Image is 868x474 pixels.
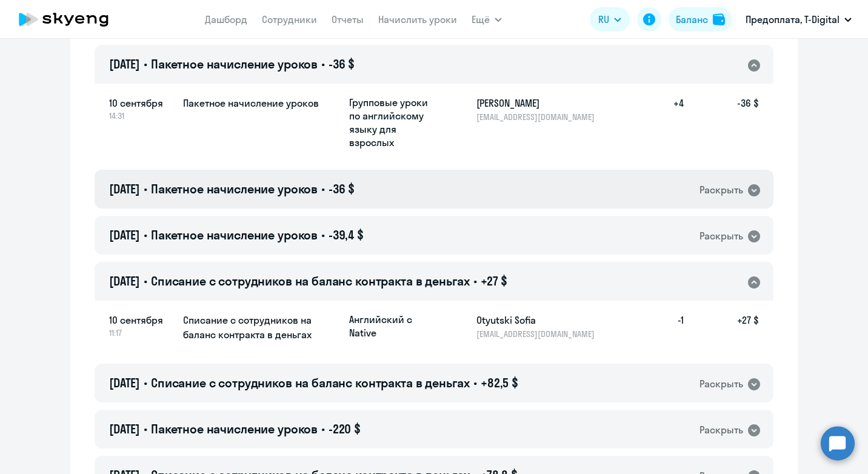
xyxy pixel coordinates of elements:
span: • [144,56,147,72]
div: Раскрыть [699,422,743,438]
span: • [144,375,147,390]
span: Списание с сотрудников на баланс контракта в деньгах [151,273,470,289]
span: • [144,421,147,436]
span: • [321,181,325,196]
a: Начислить уроки [378,13,457,25]
div: Раскрыть [699,182,743,198]
span: [DATE] [109,421,140,436]
span: • [321,227,325,242]
span: • [144,273,147,289]
span: 14:31 [109,110,173,121]
span: [DATE] [109,181,140,196]
span: • [144,181,147,196]
p: Предоплата, T-Digital [746,12,840,27]
h5: [PERSON_NAME] [476,96,601,110]
h5: Otyutski Sofia [476,313,601,327]
div: Раскрыть [699,376,743,392]
img: balance [713,13,725,25]
button: RU [590,7,630,32]
button: Ещё [472,7,502,32]
span: -36 $ [329,56,355,72]
span: 10 сентября [109,313,173,327]
span: • [321,421,325,436]
span: Пакетное начисление уроков [151,421,318,436]
a: Дашборд [205,13,247,25]
span: -39,4 $ [329,227,364,242]
div: Баланс [676,12,708,27]
h5: +27 $ [684,313,759,339]
h5: Списание с сотрудников на баланс контракта в деньгах [183,313,339,342]
span: [DATE] [109,375,140,390]
p: Английский с Native [349,313,440,339]
span: • [144,227,147,242]
span: +27 $ [481,273,507,289]
a: Отчеты [332,13,364,25]
p: [EMAIL_ADDRESS][DOMAIN_NAME] [476,112,601,122]
button: Балансbalance [669,7,732,32]
span: [DATE] [109,273,140,289]
span: [DATE] [109,56,140,72]
h5: +4 [645,96,684,149]
p: [EMAIL_ADDRESS][DOMAIN_NAME] [476,329,601,339]
span: -220 $ [329,421,361,436]
span: Списание с сотрудников на баланс контракта в деньгах [151,375,470,390]
span: • [473,273,477,289]
span: • [473,375,477,390]
span: • [321,56,325,72]
h5: -36 $ [684,96,759,149]
span: Ещё [472,12,490,27]
a: Сотрудники [262,13,317,25]
span: RU [598,12,609,27]
button: Предоплата, T-Digital [739,5,858,34]
h5: Пакетное начисление уроков [183,96,339,110]
span: +82,5 $ [481,375,518,390]
p: Групповые уроки по английскому языку для взрослых [349,96,440,149]
span: Пакетное начисление уроков [151,56,318,72]
span: 11:17 [109,327,173,338]
span: -36 $ [329,181,355,196]
div: Раскрыть [699,229,743,244]
span: 10 сентября [109,96,173,110]
span: [DATE] [109,227,140,242]
span: Пакетное начисление уроков [151,181,318,196]
span: Пакетное начисление уроков [151,227,318,242]
h5: -1 [645,313,684,339]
